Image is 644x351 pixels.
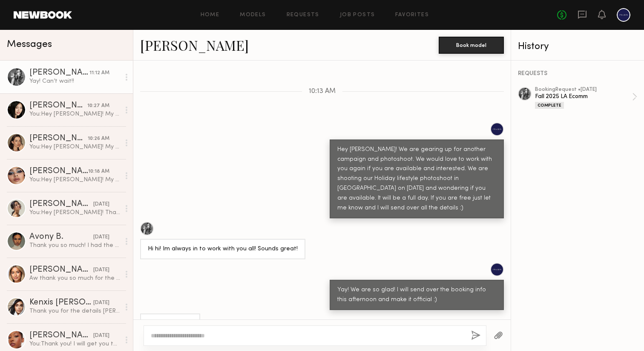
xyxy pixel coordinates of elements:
[148,244,298,254] div: Hi hi! Im always in to work with you all! Sounds great!
[535,102,564,109] div: Complete
[148,319,193,329] div: Yay! Can’t wait!!
[29,209,120,217] div: You: Hey [PERSON_NAME]! Thank you so much for your time and energy on the photoshoot. The whole t...
[88,168,109,176] div: 10:18 AM
[518,71,637,77] div: REQUESTS
[29,102,87,110] div: [PERSON_NAME]
[535,87,632,93] div: booking Request • [DATE]
[29,134,88,143] div: [PERSON_NAME]
[395,12,429,18] a: Favorites
[287,12,319,18] a: Requests
[439,41,504,48] a: Book model
[87,102,109,110] div: 10:27 AM
[29,110,120,118] div: You: Hey [PERSON_NAME]! My name is [PERSON_NAME] and I am the content manager for Pashion Footwea...
[7,40,52,49] span: Messages
[309,88,336,95] span: 10:13 AM
[29,331,93,340] div: [PERSON_NAME]
[29,307,120,315] div: Thank you for the details [PERSON_NAME]! I would to work with your team on this campaign. Would y...
[88,135,109,143] div: 10:26 AM
[93,200,109,209] div: [DATE]
[29,233,93,241] div: Avony B.
[93,332,109,340] div: [DATE]
[29,69,89,77] div: [PERSON_NAME]
[29,200,93,209] div: [PERSON_NAME]
[535,93,632,101] div: Fall 2025 LA Ecomm
[93,266,109,274] div: [DATE]
[29,241,120,249] div: Thank you so much! I had the best time, the team was amazing, can’t wait to see how it all turned...
[93,233,109,241] div: [DATE]
[89,69,109,77] div: 11:12 AM
[29,340,120,348] div: You: Thank you! I will get you that folder of photos sent soon! :)
[29,299,93,307] div: Kenxis [PERSON_NAME]
[337,285,496,305] div: Yay! We are so glad! I will send over the booking info this afternoon and make it official :)
[29,77,120,85] div: Yay! Can’t wait!!
[29,274,120,282] div: Aw thank you so much for the kind message. It was so nice to work with you [DEMOGRAPHIC_DATA] aga...
[518,42,637,52] div: History
[201,12,220,18] a: Home
[140,36,249,54] a: [PERSON_NAME]
[337,145,496,214] div: Hey [PERSON_NAME]! We are gearing up for another campaign and photoshoot. We would love to work w...
[340,12,375,18] a: Job Posts
[240,12,266,18] a: Models
[29,266,93,274] div: [PERSON_NAME]
[29,167,88,176] div: [PERSON_NAME]
[93,299,109,307] div: [DATE]
[535,87,637,109] a: bookingRequest •[DATE]Fall 2025 LA EcommComplete
[439,37,504,54] button: Book model
[29,176,120,184] div: You: Hey [PERSON_NAME]! My name is [PERSON_NAME] and I am the content manager for Pashion Footwea...
[29,143,120,151] div: You: Hey [PERSON_NAME]! My name is [PERSON_NAME] and I am the content manager for Pashion Footwea...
